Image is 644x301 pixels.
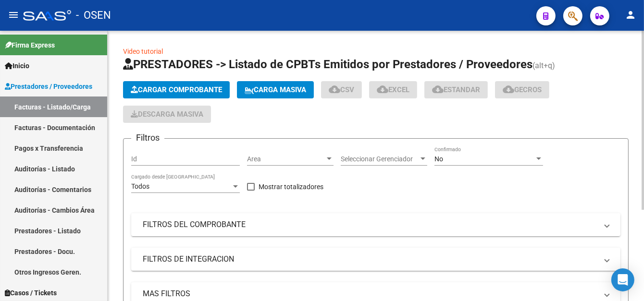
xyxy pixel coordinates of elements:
[625,9,636,21] mat-icon: person
[131,131,164,144] h3: Filtros
[329,85,354,94] span: CSV
[259,181,323,193] span: Mostrar totalizadores
[329,84,340,95] mat-icon: cloud_download
[123,106,211,123] app-download-masive: Descarga masiva de comprobantes (adjuntos)
[143,289,597,299] mat-panel-title: MAS FILTROS
[123,58,533,71] span: PRESTADORES -> Listado de CPBTs Emitidos por Prestadores / Proveedores
[611,268,634,291] div: Open Intercom Messenger
[369,81,417,98] button: EXCEL
[377,84,388,95] mat-icon: cloud_download
[533,61,555,70] span: (alt+q)
[341,155,419,163] span: Seleccionar Gerenciador
[123,81,230,98] button: Cargar Comprobante
[432,85,480,94] span: Estandar
[143,219,597,230] mat-panel-title: FILTROS DEL COMPROBANTE
[321,81,362,98] button: CSV
[131,85,222,94] span: Cargar Comprobante
[123,106,211,123] button: Descarga Masiva
[495,81,549,98] button: Gecros
[8,9,19,21] mat-icon: menu
[143,254,597,265] mat-panel-title: FILTROS DE INTEGRACION
[424,81,488,98] button: Estandar
[131,248,620,271] mat-expansion-panel-header: FILTROS DE INTEGRACION
[5,81,92,92] span: Prestadores / Proveedores
[5,288,57,298] span: Casos / Tickets
[123,48,163,55] a: Video tutorial
[131,110,203,119] span: Descarga Masiva
[503,84,514,95] mat-icon: cloud_download
[131,182,149,190] span: Todos
[76,5,111,26] span: - OSEN
[247,155,325,163] span: Area
[237,81,314,98] button: Carga Masiva
[131,213,620,236] mat-expansion-panel-header: FILTROS DEL COMPROBANTE
[434,155,443,163] span: No
[5,60,29,71] span: Inicio
[377,85,409,94] span: EXCEL
[432,84,444,95] mat-icon: cloud_download
[245,85,306,94] span: Carga Masiva
[5,40,55,50] span: Firma Express
[503,85,542,94] span: Gecros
